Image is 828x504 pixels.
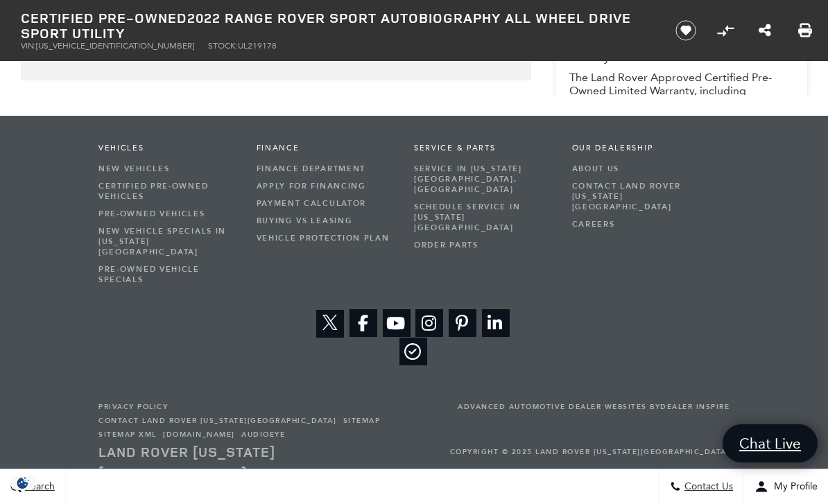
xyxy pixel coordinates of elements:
[569,71,793,308] p: The Land Rover Approved Certified Pre-Owned Limited Warranty, including Roadside Assistance benef...
[257,229,394,247] a: Vehicle Protection Plan
[21,10,652,41] h1: 2022 Range Rover Sport Autobiography All Wheel Drive Sport Utility
[98,442,275,482] a: Land Rover [US_STATE][GEOGRAPHIC_DATA]
[98,144,236,153] span: Vehicles
[350,309,377,337] a: Open Facebook in a new window
[572,144,709,153] span: Our Dealership
[414,198,551,236] a: Schedule Service in [US_STATE][GEOGRAPHIC_DATA]
[316,310,344,338] a: Open Twitter in a new window
[732,434,808,453] span: Chat Live
[98,402,168,412] a: Privacy Policy
[208,41,238,51] span: Stock:
[163,430,235,440] a: [DOMAIN_NAME]
[715,20,736,41] button: Compare Vehicle
[241,430,285,440] a: AudioEye
[449,309,476,337] a: Open Pinterest-p in a new window
[768,481,818,493] span: My Profile
[744,469,828,504] button: Open user profile menu
[414,236,551,254] a: Order Parts
[257,160,394,177] a: Finance Department
[798,22,812,39] a: Print this Certified Pre-Owned 2022 Range Rover Sport Autobiography All Wheel Drive Sport Utility
[257,212,394,229] a: Buying vs Leasing
[7,476,39,490] section: Click to Open Cookie Consent Modal
[681,481,733,493] span: Contact Us
[98,177,236,205] a: Certified Pre-Owned Vehicles
[21,41,36,51] span: VIN:
[572,177,709,216] a: Contact Land Rover [US_STATE][GEOGRAPHIC_DATA]
[482,309,510,337] a: Open Linkedin in a new window
[660,402,730,412] a: Dealer Inspire
[257,195,394,212] a: Payment Calculator
[257,177,394,195] a: Apply for Financing
[21,8,187,27] strong: Certified Pre-Owned
[7,476,39,490] img: Opt-Out Icon
[36,41,194,51] span: [US_VEHICLE_IDENTIFICATION_NUMBER]
[414,160,551,198] a: Service in [US_STATE][GEOGRAPHIC_DATA], [GEOGRAPHIC_DATA]
[98,160,236,177] a: New Vehicles
[414,144,551,153] span: Service & Parts
[759,22,771,39] a: Share this Certified Pre-Owned 2022 Range Rover Sport Autobiography All Wheel Drive Sport Utility
[98,416,336,426] a: Contact Land Rover [US_STATE][GEOGRAPHIC_DATA]
[572,160,709,177] a: About Us
[458,400,730,414] span: Advanced Automotive Dealer Websites by
[450,442,730,462] span: Copyright © 2025 Land Rover [US_STATE][GEOGRAPHIC_DATA]
[572,216,709,233] a: Careers
[98,205,236,223] a: Pre-Owned Vehicles
[671,19,701,42] button: Save vehicle
[98,261,236,288] a: Pre-Owned Vehicle Specials
[383,309,411,337] a: Open Youtube-play in a new window
[257,144,394,153] span: Finance
[343,416,381,426] a: Sitemap
[415,309,443,337] a: Open Instagram in a new window
[98,430,157,440] a: Sitemap XML
[98,223,236,261] a: New Vehicle Specials in [US_STATE][GEOGRAPHIC_DATA]
[238,41,277,51] span: UL219178
[723,424,818,462] a: Chat Live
